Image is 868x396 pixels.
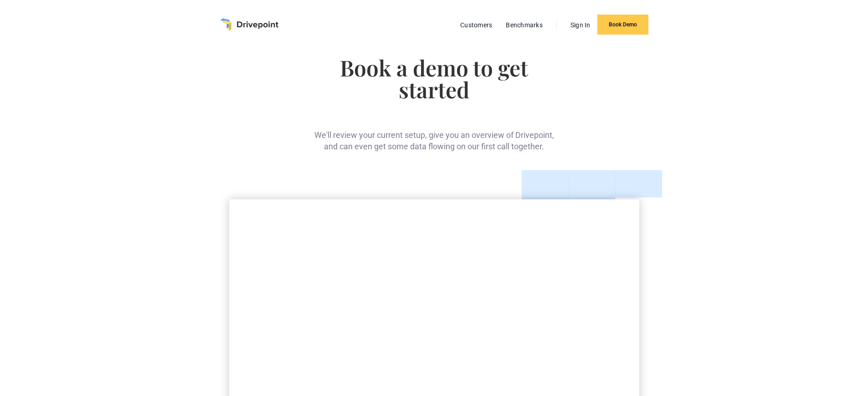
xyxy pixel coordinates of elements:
div: We'll review your current setup, give you an overview of Drivepoint, and can even get some data f... [312,115,556,152]
h1: Book a demo to get started [312,56,556,100]
a: Book Demo [597,15,648,35]
a: home [220,18,278,31]
a: Sign In [566,19,595,31]
a: Customers [456,19,497,31]
a: Benchmarks [501,19,547,31]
